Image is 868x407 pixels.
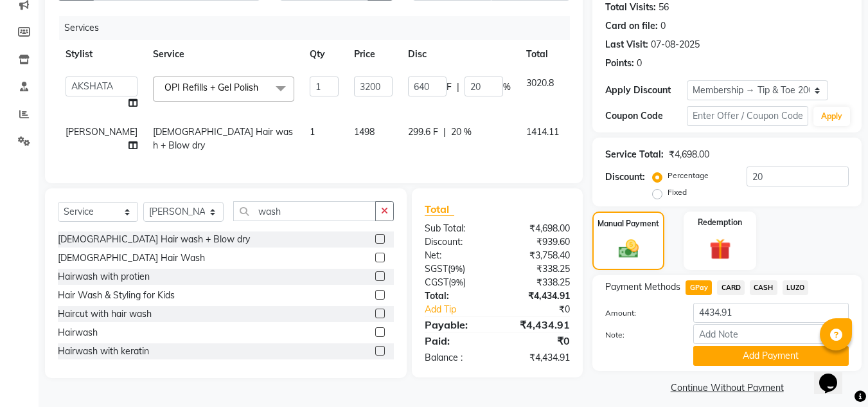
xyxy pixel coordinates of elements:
div: Paid: [415,333,497,348]
span: Total [425,203,454,216]
span: 3020.8 [526,77,554,89]
div: Discount: [415,235,497,249]
div: 0 [637,57,642,70]
label: Manual Payment [598,218,659,230]
div: ₹338.25 [497,276,580,289]
input: Enter Offer / Coupon Code [687,106,808,126]
div: Coupon Code [605,109,686,123]
div: Hair Wash & Styling for Kids [58,289,175,302]
div: Discount: [605,170,645,184]
div: Card on file: [605,19,658,33]
span: CARD [717,280,745,295]
div: Total: [415,289,497,303]
span: CASH [750,280,777,295]
th: Action [567,40,609,69]
div: Points: [605,57,634,70]
div: ₹4,434.91 [497,289,580,303]
th: Disc [400,40,518,69]
div: ₹3,758.40 [497,249,580,262]
span: 20 % [451,125,472,139]
iframe: chat widget [814,356,855,394]
a: Add Tip [415,303,511,316]
th: Total [518,40,567,69]
div: Payable: [415,317,497,332]
div: [DEMOGRAPHIC_DATA] Hair Wash [58,251,205,265]
th: Price [346,40,400,69]
div: Balance : [415,351,497,365]
span: Payment Methods [605,280,680,294]
div: ₹4,698.00 [497,222,580,235]
div: ₹338.25 [497,262,580,276]
button: Add Payment [693,346,849,366]
span: F [447,80,452,94]
th: Service [145,40,302,69]
input: Search or Scan [233,201,376,221]
div: ₹4,434.91 [497,317,580,332]
div: ₹4,698.00 [669,148,709,161]
span: 299.6 F [408,125,438,139]
div: ₹4,434.91 [497,351,580,365]
label: Percentage [668,170,709,181]
label: Amount: [596,307,683,319]
div: Hairwash [58,326,98,339]
span: % [503,80,511,94]
span: 1498 [354,126,375,138]
input: Add Note [693,324,849,344]
th: Stylist [58,40,145,69]
div: 07-08-2025 [651,38,700,51]
button: Apply [813,107,850,126]
span: LUZO [783,280,809,295]
div: Haircut with hair wash [58,307,152,321]
label: Note: [596,329,683,341]
input: Amount [693,303,849,323]
div: ( ) [415,276,497,289]
span: [PERSON_NAME] [66,126,137,138]
div: Total Visits: [605,1,656,14]
div: ₹0 [511,303,580,316]
div: ( ) [415,262,497,276]
span: 9% [451,277,463,287]
span: 1 [310,126,315,138]
span: 9% [450,264,463,274]
span: GPay [686,280,712,295]
div: Hairwash with keratin [58,345,149,358]
span: CGST [425,276,448,288]
span: 1414.11 [526,126,559,138]
div: Sub Total: [415,222,497,235]
div: Hairwash with protien [58,270,150,284]
div: Last Visit: [605,38,648,51]
img: _cash.svg [612,237,645,260]
div: Service Total: [605,148,664,161]
div: Apply Discount [605,84,686,97]
div: Net: [415,249,497,262]
label: Fixed [668,186,687,198]
span: | [457,80,459,94]
div: ₹0 [497,333,580,348]
div: 56 [659,1,669,14]
div: ₹939.60 [497,235,580,249]
div: [DEMOGRAPHIC_DATA] Hair wash + Blow dry [58,233,250,246]
a: x [258,82,264,93]
div: 0 [660,19,666,33]
span: | [443,125,446,139]
span: OPI Refills + Gel Polish [164,82,258,93]
img: _gift.svg [703,236,738,262]
span: SGST [425,263,448,275]
span: [DEMOGRAPHIC_DATA] Hair wash + Blow dry [153,126,293,151]
th: Qty [302,40,346,69]
div: Services [59,16,580,40]
label: Redemption [698,217,742,228]
a: Continue Without Payment [595,381,859,395]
